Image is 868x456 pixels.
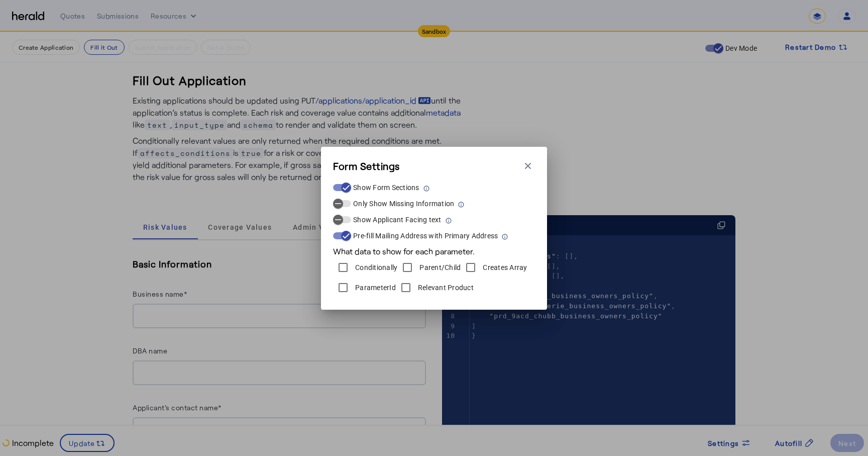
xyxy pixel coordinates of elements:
label: Show Form Sections [351,183,419,193]
label: Pre-fill Mailing Address with Primary Address [351,231,498,241]
label: Relevant Product [416,283,474,293]
label: Show Applicant Facing text [351,215,442,225]
label: Conditionally [353,262,397,272]
label: Creates Array [481,262,527,272]
label: Parent/Child [417,262,461,272]
div: What data to show for each parameter. [333,241,535,257]
label: Only Show Missing Information [351,199,454,209]
label: ParameterId [353,283,396,293]
h3: Form Settings [333,159,400,173]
